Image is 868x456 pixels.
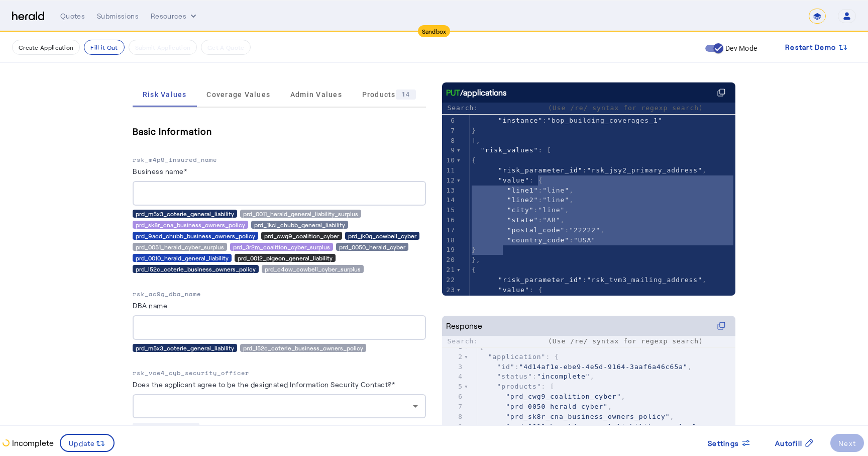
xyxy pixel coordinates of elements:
[472,216,565,224] span: : ,
[12,12,44,21] img: Herald Logo
[478,337,544,347] input: Search:
[472,127,476,134] span: }
[446,320,482,332] div: Response
[133,289,426,299] p: rsk_ac9g_dba_name
[12,40,80,55] button: Create Application
[290,91,342,98] span: Admin Values
[472,286,542,294] span: : {
[777,38,856,56] button: Restart Demo
[498,166,583,174] span: "risk_parameter_id"
[262,265,364,273] div: prd_c4ow_cowbell_cyber_surplus
[442,155,457,165] div: 10
[442,245,457,255] div: 19
[442,235,457,245] div: 18
[506,393,621,400] span: "prd_cwg9_coalition_cyber"
[507,206,534,214] span: "city"
[507,226,565,234] span: "postal_code"
[442,402,464,412] div: 7
[548,104,703,112] span: (Use /re/ syntax for regexp search)
[133,368,426,378] p: rsk_voe4_cyb_security_officer
[700,434,759,452] button: Settings
[442,215,457,225] div: 16
[472,256,481,263] span: },
[507,196,538,204] span: "line2"
[240,210,361,218] div: prd_0011_herald_general_liability_surplus
[537,373,590,380] span: "incomplete"
[506,423,697,430] span: "prd_0011_herald_general_liability_surplus"
[133,124,426,139] h5: Basic Information
[133,254,232,262] div: prd_0010_herald_general_liability
[442,126,457,136] div: 7
[133,243,227,251] div: prd_0051_herald_cyber_surplus
[143,91,187,98] span: Risk Values
[84,40,124,55] button: Fill it Out
[442,275,457,285] div: 22
[472,166,707,174] span: : ,
[336,243,408,251] div: prd_0050_herald_cyber
[472,236,596,244] span: :
[538,206,565,214] span: "line"
[442,175,457,186] div: 12
[251,221,348,229] div: prd_1kcl_chubb_general_liability
[442,352,464,362] div: 2
[507,187,538,194] span: "line1"
[472,196,574,204] span: : ,
[587,276,703,284] span: "rsk_tvm3_mailing_address"
[442,165,457,175] div: 11
[479,363,692,371] span: : ,
[542,216,560,224] span: "AR"
[69,438,95,448] span: Update
[478,104,544,114] input: Search:
[442,116,457,126] div: 6
[447,104,544,112] label: Search:
[472,206,569,214] span: : ,
[442,285,457,295] div: 23
[497,363,514,371] span: "id"
[479,353,559,360] span: : {
[479,373,595,380] span: : ,
[133,265,259,273] div: prd_l52c_coterie_business_owners_policy
[133,380,395,389] label: Does the applicant agree to be the designated Information Security Contact?*
[442,295,457,305] div: 24
[442,195,457,205] div: 14
[442,382,464,392] div: 5
[497,383,541,390] span: "products"
[442,255,457,265] div: 20
[129,40,197,55] button: Submit Application
[479,423,701,430] span: ,
[507,236,570,244] span: "country_code"
[498,286,529,294] span: "value"
[472,156,476,164] span: {
[472,176,542,184] span: : {
[708,438,739,448] span: Settings
[472,146,552,154] span: : [
[481,146,538,154] span: "risk_values"
[498,276,583,284] span: "risk_parameter_id"
[230,243,333,251] div: prd_3r2m_coalition_cyber_surplus
[472,276,707,284] span: : ,
[201,40,251,55] button: Get A Quote
[345,232,419,240] div: prd_jk0g_cowbell_cyber
[498,176,529,184] span: "value"
[479,383,555,390] span: : [
[775,438,802,448] span: Autofill
[542,196,569,204] span: "line"
[574,236,596,244] span: "USA"
[506,403,608,410] span: "prd_0050_herald_cyber"
[488,353,546,360] span: "application"
[497,373,532,380] span: "status"
[151,11,198,21] button: Resources dropdown menu
[362,89,416,100] span: Products
[472,117,663,124] span: :
[723,43,757,53] label: Dev Mode
[506,413,670,420] span: "prd_sk8r_cna_business_owners_policy"
[785,41,836,53] span: Restart Demo
[446,86,507,99] div: /applications
[442,372,464,382] div: 4
[133,221,248,229] div: prd_sk8r_cna_business_owners_policy
[442,205,457,215] div: 15
[418,25,451,37] div: Sandbox
[261,232,342,240] div: prd_cwg9_coalition_cyber
[442,412,464,422] div: 8
[547,117,663,124] span: "bop_building_coverages_1"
